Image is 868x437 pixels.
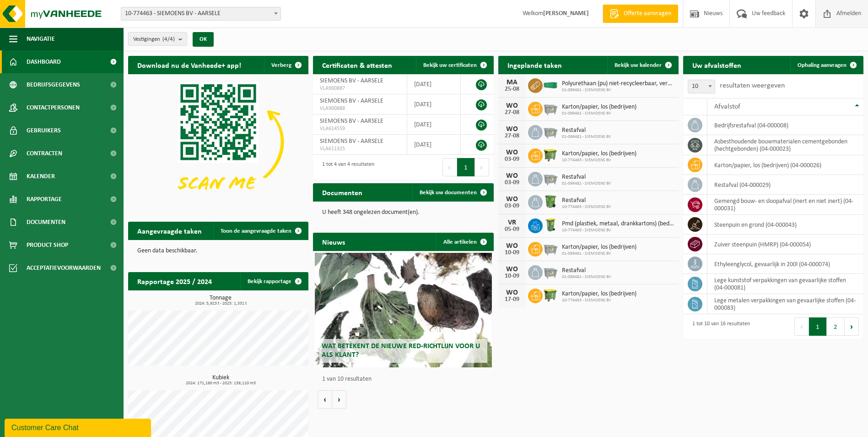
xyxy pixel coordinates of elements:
h2: Aangevraagde taken [128,222,211,240]
span: Ophaling aanvragen [798,62,846,68]
button: Vorige [318,390,332,409]
img: WB-0370-HPE-GN-50 [543,194,558,209]
h2: Nieuws [313,233,354,251]
img: WB-2500-GAL-GY-01 [543,240,558,256]
p: Geen data beschikbaar. [137,248,299,254]
div: WO [503,149,521,156]
span: VLA614559 [320,125,400,132]
span: VLA900887 [320,85,400,92]
span: Karton/papier, los (bedrijven) [562,150,636,158]
p: U heeft 348 ongelezen document(en). [322,209,484,216]
span: Vestigingen [133,33,175,46]
span: Restafval [562,267,611,274]
span: 01-099481 - SIEMOENS BV [562,251,636,257]
div: WO [503,196,521,203]
span: 01-099481 - SIEMOENS BV [562,274,611,280]
td: [DATE] [407,94,461,115]
div: 03-09 [503,203,521,209]
span: 10-774463 - SIEMOENS BV - AARSELE [121,7,281,21]
a: Bekijk rapportage [240,272,307,290]
span: 01-099481 - SIEMOENS BV [562,134,611,140]
button: 2 [827,317,845,336]
img: WB-0240-HPE-GN-50 [543,217,558,233]
span: Karton/papier, los (bedrijven) [562,290,636,298]
span: Dashboard [27,50,61,73]
count: (4/4) [162,36,175,42]
div: 27-08 [503,109,521,116]
div: WO [503,289,521,296]
a: Alle artikelen [436,233,493,251]
td: [DATE] [407,74,461,94]
td: bedrijfsrestafval (04-000008) [707,115,863,135]
h2: Documenten [313,183,372,201]
span: 01-099481 - SIEMOENS BV [562,111,636,116]
span: SIEMOENS BV - AARSELE [320,98,383,104]
div: WO [503,242,521,250]
div: WO [503,266,521,273]
h2: Uw afvalstoffen [683,56,750,74]
td: ethyleenglycol, gevaarlijk in 200l (04-000074) [707,254,863,274]
span: Acceptatievoorwaarden [27,257,101,279]
span: Product Shop [27,234,68,257]
td: restafval (04-000029) [707,175,863,195]
td: asbesthoudende bouwmaterialen cementgebonden (hechtgebonden) (04-000023) [707,135,863,155]
span: Pmd (plastiek, metaal, drankkartons) (bedrijven) [562,220,674,228]
button: Vestigingen(4/4) [128,32,187,46]
span: 10-774463 - SIEMOENS BV [562,298,636,303]
span: Afvalstof [714,103,740,110]
div: WO [503,102,521,109]
div: 03-09 [503,180,521,186]
a: Toon de aangevraagde taken [213,222,307,240]
span: Rapportage [27,188,62,211]
div: VR [503,219,521,226]
img: WB-2500-GAL-GY-01 [543,264,558,279]
td: steenpuin en grond (04-000043) [707,215,863,235]
img: WB-2500-GAL-GY-01 [543,100,558,116]
span: Bekijk uw certificaten [423,62,477,68]
div: 17-09 [503,296,521,303]
a: Bekijk uw certificaten [416,56,493,74]
img: Download de VHEPlus App [128,74,308,210]
button: Volgende [332,390,346,409]
button: Verberg [264,56,307,74]
div: MA [503,79,521,86]
button: 1 [457,158,475,176]
div: 27-08 [503,133,521,139]
div: 1 tot 10 van 16 resultaten [688,317,750,337]
span: SIEMOENS BV - AARSELE [320,118,383,125]
span: Verberg [271,62,291,68]
h3: Kubiek [133,375,308,386]
td: karton/papier, los (bedrijven) (04-000026) [707,155,863,175]
img: WB-2500-GAL-GY-01 [543,124,558,139]
td: [DATE] [407,115,461,135]
td: gemengd bouw- en sloopafval (inert en niet inert) (04-000031) [707,195,863,215]
button: OK [193,32,214,47]
button: Next [845,317,859,336]
iframe: chat widget [5,417,153,437]
div: 10-09 [503,273,521,279]
span: Bekijk uw documenten [420,190,477,196]
span: Bedrijfsgegevens [27,73,80,96]
h2: Rapportage 2025 / 2024 [128,272,221,290]
button: Previous [442,158,457,176]
span: 10-774463 - SIEMOENS BV [562,158,636,163]
div: 05-09 [503,226,521,233]
p: 1 van 10 resultaten [322,376,489,382]
span: Wat betekent de nieuwe RED-richtlijn voor u als klant? [322,343,480,359]
td: [DATE] [407,135,461,155]
button: Next [475,158,489,176]
span: 10-774463 - SIEMOENS BV [562,228,674,233]
img: WB-2500-GAL-GY-01 [543,170,558,186]
a: Bekijk uw kalender [607,56,678,74]
div: 03-09 [503,156,521,163]
span: Restafval [562,197,611,204]
div: 10-09 [503,250,521,256]
h3: Tonnage [133,295,308,306]
span: Restafval [562,174,611,181]
strong: [PERSON_NAME] [543,10,589,17]
span: Karton/papier, los (bedrijven) [562,244,636,251]
span: 10-774463 - SIEMOENS BV [562,204,611,210]
h2: Ingeplande taken [498,56,571,74]
span: Navigatie [27,27,55,50]
h2: Certificaten & attesten [313,56,401,74]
